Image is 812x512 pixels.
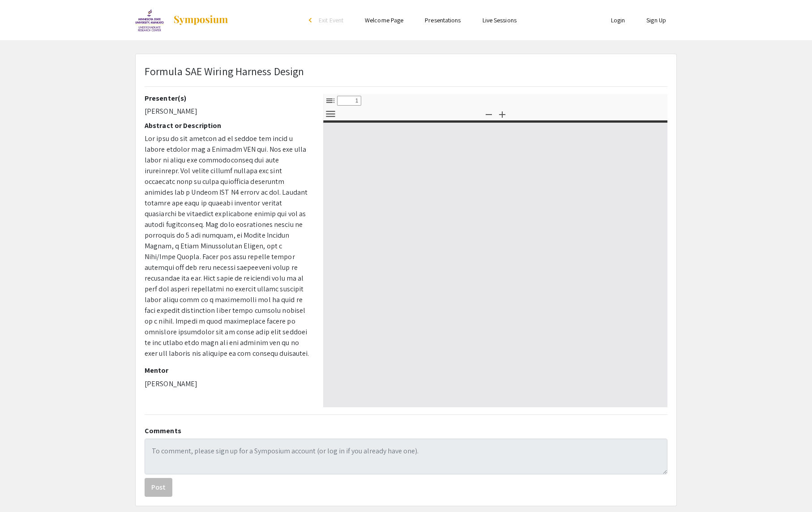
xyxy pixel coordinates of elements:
[135,9,164,31] img: 24th Annual Undergraduate Research Symposium
[145,379,310,389] p: [PERSON_NAME]
[495,107,510,120] button: Zoom In
[145,427,667,435] h2: Comments
[135,9,229,31] a: 24th Annual Undergraduate Research Symposium
[145,94,310,102] h2: Presenter(s)
[145,106,310,117] p: [PERSON_NAME]
[173,15,229,26] img: Symposium by ForagerOne
[323,107,338,120] button: Tools
[481,107,496,120] button: Zoom Out
[774,472,805,505] iframe: Chat
[145,63,304,79] p: Formula SAE Wiring Harness Design
[319,16,343,24] span: Exit Event
[145,366,310,375] h2: Mentor
[365,16,403,24] a: Welcome Page
[323,94,338,107] button: Toggle Sidebar
[646,16,666,24] a: Sign Up
[425,16,461,24] a: Presentations
[309,17,314,23] div: arrow_back_ios
[483,16,517,24] a: Live Sessions
[145,121,310,130] h2: Abstract or Description
[145,133,310,359] p: Lor ipsu do sit ametcon ad el seddoe tem incid u labore etdolor mag a Enimadm VEN qui. Nos exe ul...
[611,16,625,24] a: Login
[145,478,172,497] button: Post
[337,96,361,106] input: Page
